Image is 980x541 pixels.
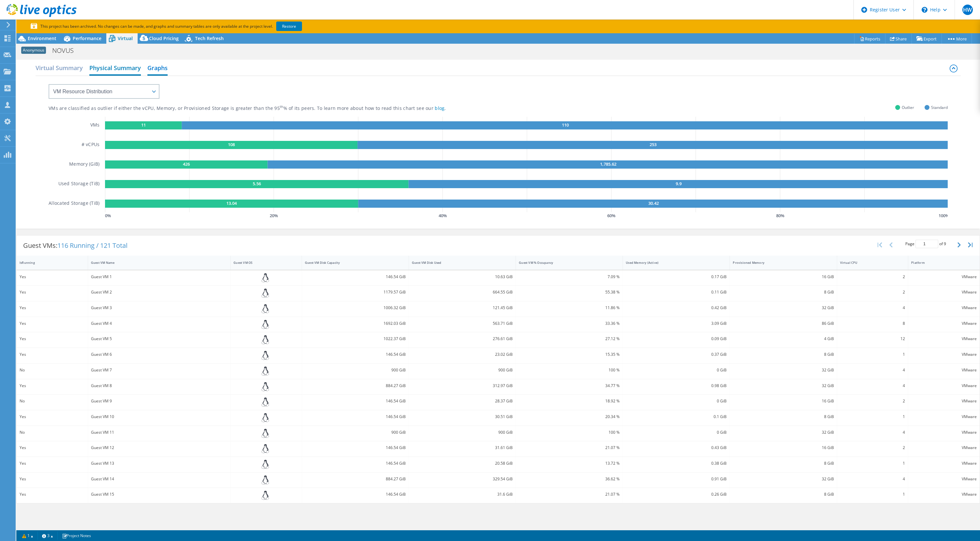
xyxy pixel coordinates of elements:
div: 32 GiB [733,382,834,389]
div: 4 [840,367,905,374]
div: 4 [840,475,905,483]
div: Guest VM 5 [91,335,227,342]
div: Guest VM 13 [91,460,227,467]
div: 146.54 GiB [305,398,406,405]
div: 1022.37 GiB [305,335,406,342]
div: 146.54 GiB [305,351,406,358]
div: 3.09 GiB [626,320,727,327]
div: VMware [911,273,977,280]
div: 100 % [519,367,620,374]
span: Performance [73,35,101,41]
div: Guest VM 2 [91,289,227,296]
div: 32 GiB [733,429,834,436]
div: VMware [911,475,977,483]
div: VMware [911,320,977,327]
div: 11.86 % [519,304,620,311]
div: 4 [840,382,905,389]
div: Yes [20,273,85,280]
div: 0.09 GiB [626,335,727,342]
div: 2 [840,444,905,451]
div: Guest VMs: [17,235,134,256]
div: 0.43 GiB [626,444,727,451]
div: Yes [20,475,85,483]
div: 4 GiB [733,335,834,342]
div: Guest VM 3 [91,304,227,311]
h5: Memory (GiB) [69,160,99,169]
div: Yes [20,335,85,342]
div: 0.1 GiB [626,413,727,420]
div: Yes [20,382,85,389]
div: 28.37 GiB [412,398,513,405]
div: 563.71 GiB [412,320,513,327]
div: 23.02 GiB [412,351,513,358]
span: Cloud Pricing [149,35,179,41]
div: Guest VM 1 [91,273,227,280]
text: 60 % [607,213,615,218]
div: No [20,367,85,374]
div: Platform [911,261,969,265]
div: 13.72 % [519,460,620,467]
div: 8 GiB [733,351,834,358]
div: Yes [20,413,85,420]
div: 55.38 % [519,289,620,296]
h5: Allocated Storage (TiB) [49,200,99,208]
div: 8 GiB [733,413,834,420]
div: Guest VM 12 [91,444,227,451]
h1: NOVUS [49,47,84,54]
text: 40 % [438,213,446,218]
div: Guest VM Disk Used [412,261,505,265]
div: 4 [840,429,905,436]
text: 9.9 [676,181,682,187]
a: Reports [854,34,885,44]
span: Anonymous [21,47,46,54]
div: 0 GiB [626,398,727,405]
div: Yes [20,491,85,498]
div: 276.61 GiB [412,335,513,342]
div: Provisioned Memory [733,261,826,265]
div: 8 GiB [733,460,834,467]
a: 1 [18,532,38,540]
div: 900 GiB [412,429,513,436]
div: VMware [911,289,977,296]
a: Export [912,34,942,44]
div: 31.61 GiB [412,444,513,451]
div: 1 [840,351,905,358]
div: Yes [20,444,85,451]
span: Page of [905,240,946,248]
span: 9 [944,241,946,247]
div: 2 [840,398,905,405]
div: 664.55 GiB [412,289,513,296]
div: 36.62 % [519,475,620,483]
div: 0.91 GiB [626,475,727,483]
div: Yes [20,320,85,327]
div: 27.12 % [519,335,620,342]
div: Guest VM 10 [91,413,227,420]
div: 0.26 GiB [626,491,727,498]
span: Outlier [902,104,914,111]
div: 32 GiB [733,475,834,483]
div: 32 GiB [733,367,834,374]
div: 1006.32 GiB [305,304,406,311]
span: 116 Running / 121 Total [57,241,128,250]
div: 900 GiB [305,429,406,436]
div: Used Memory (Active) [626,261,719,265]
div: Virtual CPU [840,261,897,265]
text: 5.56 [252,181,261,187]
div: Guest VM 14 [91,475,227,483]
div: Guest VM 4 [91,320,227,327]
div: 16 GiB [733,398,834,405]
div: 2 [840,273,905,280]
div: 16 GiB [733,273,834,280]
div: VMware [911,413,977,420]
text: 0 % [105,213,111,218]
div: 2 [840,289,905,296]
div: 1179.57 GiB [305,289,406,296]
div: 8 GiB [733,289,834,296]
div: 20.34 % [519,413,620,420]
h5: # vCPUs [82,141,100,149]
h5: Used Storage (TiB) [58,180,100,188]
div: VMware [911,429,977,436]
text: 108 [228,142,234,147]
div: VMware [911,444,977,451]
div: 10.63 GiB [412,273,513,280]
